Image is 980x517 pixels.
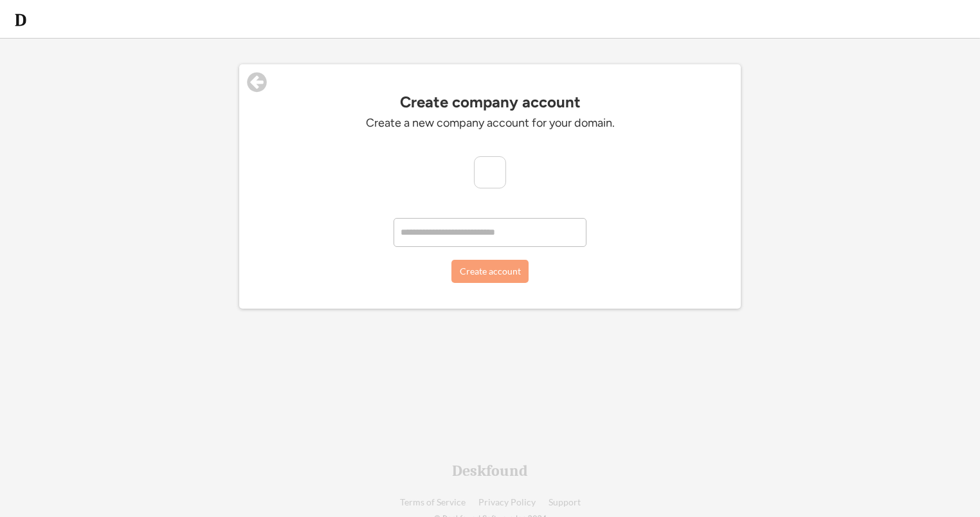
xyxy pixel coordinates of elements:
[944,8,967,32] img: yH5BAEAAAAALAAAAAABAAEAAAIBRAA7
[13,12,28,28] img: d-whitebg.png
[452,463,528,478] div: Deskfound
[252,93,728,111] div: Create company account
[400,498,466,507] a: Terms of Service
[478,498,536,507] a: Privacy Policy
[451,260,529,283] button: Create account
[304,116,676,131] div: Create a new company account for your domain.
[549,498,581,507] a: Support
[475,157,505,188] img: yH5BAEAAAAALAAAAAABAAEAAAIBRAA7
